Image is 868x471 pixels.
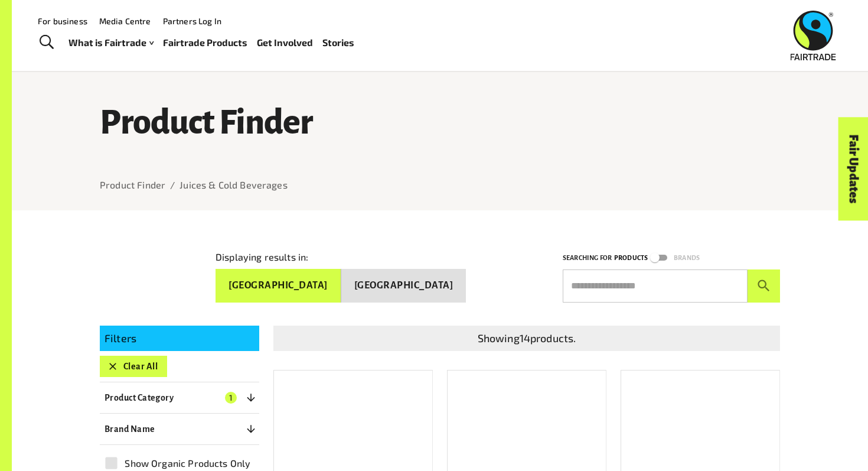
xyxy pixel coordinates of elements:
a: Stories [322,34,354,51]
p: Filters [105,330,254,346]
nav: breadcrumb [100,178,780,192]
span: Show Organic Products Only [125,456,250,470]
p: Displaying results in: [216,250,308,264]
button: Brand Name [100,418,259,440]
button: [GEOGRAPHIC_DATA] [216,269,341,303]
h1: Product Finder [100,104,780,141]
p: Showing 14 products. [278,330,775,346]
a: Toggle Search [32,28,61,57]
p: Products [614,252,648,264]
a: Product Finder [100,179,165,190]
a: Fairtrade Products [163,34,247,51]
a: Get Involved [257,34,313,51]
p: Product Category [105,391,174,405]
a: Juices & Cold Beverages [180,179,287,190]
button: [GEOGRAPHIC_DATA] [341,269,466,303]
p: Searching for [563,252,612,264]
button: Product Category [100,387,259,408]
p: Brand Name [105,422,155,436]
a: For business [38,16,87,26]
img: Fairtrade Australia New Zealand logo [791,11,836,60]
button: Clear All [100,356,167,377]
a: Media Centre [99,16,151,26]
span: 1 [225,392,237,404]
a: What is Fairtrade [68,34,154,51]
li: / [170,178,175,192]
a: Partners Log In [163,16,221,26]
p: Brands [674,252,700,264]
